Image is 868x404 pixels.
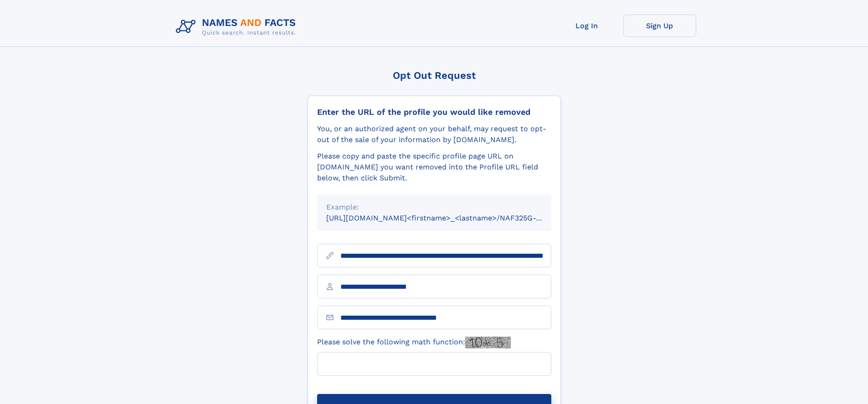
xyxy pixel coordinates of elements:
div: Example: [326,202,542,213]
div: You, or an authorized agent on your behalf, may request to opt-out of the sale of your informatio... [317,123,551,145]
img: Logo Names and Facts [172,15,303,39]
a: Sign Up [623,15,696,37]
div: Please copy and paste the specific profile page URL on [DOMAIN_NAME] you want removed into the Pr... [317,151,551,184]
label: Please solve the following math function: [317,337,511,348]
small: [URL][DOMAIN_NAME]<firstname>_<lastname>/NAF325G-xxxxxxxx [326,214,569,222]
div: Enter the URL of the profile you would like removed [317,107,551,117]
div: Opt Out Request [308,70,561,81]
a: Log In [550,15,623,37]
